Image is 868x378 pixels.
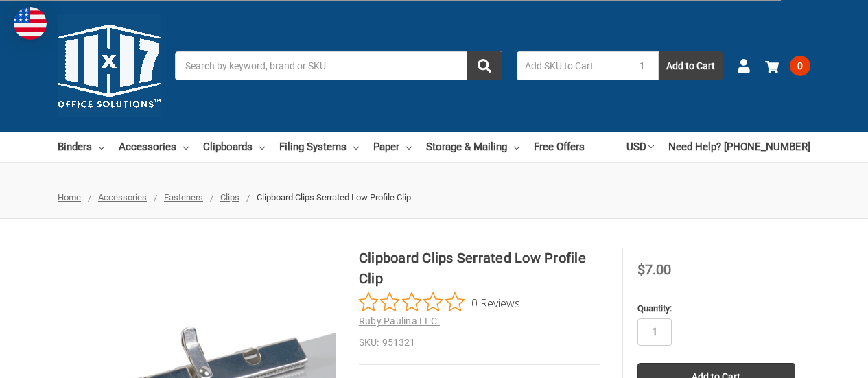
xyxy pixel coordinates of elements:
[14,7,47,40] img: duty and tax information for United States
[359,335,600,350] dd: 951321
[359,248,600,289] h1: Clipboard Clips Serrated Low Profile Clip
[220,192,239,202] a: Clips
[164,192,203,202] a: Fasteners
[471,292,520,313] span: 0 Reviews
[58,132,104,162] a: Binders
[790,56,810,76] span: 0
[426,132,519,162] a: Storage & Mailing
[58,192,81,202] a: Home
[98,192,147,202] a: Accessories
[765,48,810,84] a: 0
[279,132,359,162] a: Filing Systems
[626,132,654,162] a: USD
[359,316,440,327] a: Ruby Paulina LLC.
[517,51,626,80] input: Add SKU to Cart
[637,302,795,316] label: Quantity:
[534,132,585,162] a: Free Offers
[359,335,379,350] dt: SKU:
[203,132,265,162] a: Clipboards
[755,341,868,378] iframe: Google Customer Reviews
[58,14,161,117] img: 11x17.com
[175,51,502,80] input: Search by keyword, brand or SKU
[359,292,520,313] button: Rated 0 out of 5 stars from 0 reviews. Jump to reviews.
[119,132,189,162] a: Accessories
[637,261,671,278] span: $7.00
[257,192,411,202] span: Clipboard Clips Serrated Low Profile Clip
[668,132,810,162] a: Need Help? [PHONE_NUMBER]
[373,132,412,162] a: Paper
[659,51,723,80] button: Add to Cart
